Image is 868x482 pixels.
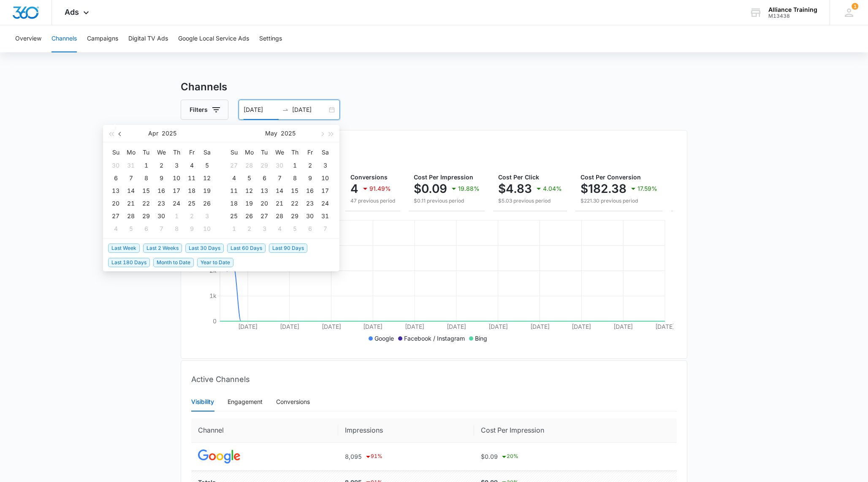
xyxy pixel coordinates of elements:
[317,146,333,159] th: Sa
[226,197,241,210] td: 2025-05-18
[123,222,138,235] td: 2025-05-05
[153,258,194,267] span: Month to Date
[123,184,138,197] td: 2025-04-14
[290,198,300,209] div: 22
[126,186,136,196] div: 14
[768,13,817,19] div: account id
[154,159,169,172] td: 2025-04-02
[613,323,633,330] tspan: [DATE]
[404,334,465,343] p: Facebook / Instagram
[198,450,240,463] img: GOOGLE_ADS
[209,292,217,299] tspan: 1k
[141,186,151,196] div: 15
[287,184,302,197] td: 2025-05-15
[108,146,123,159] th: Su
[138,146,154,159] th: Tu
[257,222,272,235] td: 2025-06-03
[305,173,315,183] div: 9
[123,197,138,210] td: 2025-04-21
[108,172,123,184] td: 2025-04-06
[156,211,166,221] div: 30
[276,397,310,406] div: Conversions
[126,211,136,221] div: 28
[241,222,257,235] td: 2025-06-02
[302,210,317,222] td: 2025-05-30
[228,397,263,406] div: Engagement
[259,198,269,209] div: 20
[15,25,41,52] button: Overview
[350,197,395,205] p: 47 previous period
[229,224,239,234] div: 1
[241,172,257,184] td: 2025-05-05
[274,224,285,234] div: 4
[226,210,241,222] td: 2025-05-25
[241,146,257,159] th: Mo
[108,258,150,267] span: Last 180 Days
[111,211,121,221] div: 27
[369,186,391,192] p: 91.49%
[290,186,300,196] div: 15
[111,173,121,183] div: 6
[317,210,333,222] td: 2025-05-31
[169,222,184,235] td: 2025-05-08
[302,159,317,172] td: 2025-05-02
[257,146,272,159] th: Tu
[227,244,266,253] span: Last 60 Days
[257,159,272,172] td: 2025-04-29
[287,159,302,172] td: 2025-05-01
[184,222,199,235] td: 2025-05-09
[123,210,138,222] td: 2025-04-28
[317,159,333,172] td: 2025-05-03
[414,197,480,205] p: $0.11 previous period
[302,197,317,210] td: 2025-05-23
[272,172,287,184] td: 2025-05-07
[154,210,169,222] td: 2025-04-30
[126,224,136,234] div: 5
[290,211,300,221] div: 29
[272,197,287,210] td: 2025-05-21
[156,186,166,196] div: 16
[244,105,279,114] input: Start date
[292,105,327,114] input: End date
[302,146,317,159] th: Fr
[282,106,289,113] span: to
[169,159,184,172] td: 2025-04-03
[226,159,241,172] td: 2025-04-27
[458,186,480,192] p: 19.88%
[108,184,123,197] td: 2025-04-13
[143,244,182,253] span: Last 2 Weeks
[226,184,241,197] td: 2025-05-11
[156,198,166,209] div: 23
[305,186,315,196] div: 16
[169,197,184,210] td: 2025-04-24
[199,184,214,197] td: 2025-04-19
[244,224,254,234] div: 2
[162,125,176,142] button: 2025
[138,184,154,197] td: 2025-04-15
[363,323,382,330] tspan: [DATE]
[154,172,169,184] td: 2025-04-09
[171,211,182,221] div: 1
[126,173,136,183] div: 7
[852,3,858,10] span: 1
[138,172,154,184] td: 2025-04-08
[171,186,182,196] div: 17
[197,258,233,267] span: Year to Date
[213,317,217,325] tspan: 0
[171,173,182,183] div: 10
[154,222,169,235] td: 2025-05-07
[199,146,214,159] th: Sa
[111,198,121,209] div: 20
[272,146,287,159] th: We
[320,211,330,221] div: 31
[320,224,330,234] div: 7
[187,198,197,209] div: 25
[274,198,285,209] div: 21
[259,224,269,234] div: 3
[154,146,169,159] th: We
[184,172,199,184] td: 2025-04-11
[241,184,257,197] td: 2025-05-12
[259,211,269,221] div: 27
[138,222,154,235] td: 2025-05-06
[350,182,358,195] p: 4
